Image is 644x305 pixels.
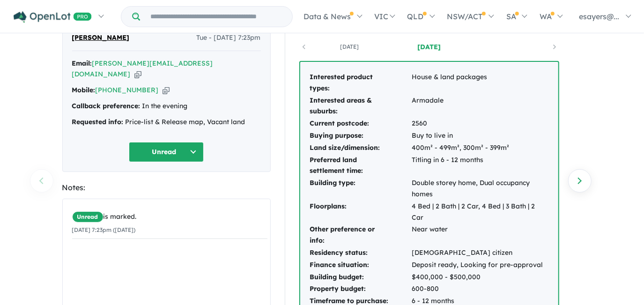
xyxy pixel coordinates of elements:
td: $400,000 - $500,000 [412,271,549,283]
td: Property budget: [310,283,412,295]
div: In the evening [72,101,261,112]
td: Land size/dimension: [310,142,412,154]
span: Tue - [DATE] 7:23pm [197,32,261,44]
td: Interested product types: [310,71,412,95]
button: Copy [134,69,141,79]
td: Deposit ready, Looking for pre-approval [412,259,549,271]
input: Try estate name, suburb, builder or developer [142,7,290,27]
div: Price-list & Release map, Vacant land [72,117,261,128]
td: 600-800 [412,283,549,295]
td: 400m² - 499m², 300m² - 399m² [412,142,549,154]
a: [PHONE_NUMBER] [96,86,159,94]
td: [DEMOGRAPHIC_DATA] citizen [412,247,549,259]
td: 4 Bed | 2 Bath | 2 Car, 4 Bed | 3 Bath | 2 Car [412,201,549,224]
td: Preferred land settlement time: [310,154,412,178]
td: Buying purpose: [310,130,412,142]
button: Copy [163,85,170,95]
strong: Email: [72,59,92,67]
td: Residency status: [310,247,412,259]
span: [PERSON_NAME] [72,32,130,44]
td: Near water [412,223,549,247]
td: Buy to live in [412,130,549,142]
td: Finance situation: [310,259,412,271]
img: Openlot PRO Logo White [14,11,92,23]
td: Other preference or info: [310,223,412,247]
a: [DATE] [389,42,469,52]
td: Titling in 6 - 12 months [412,154,549,178]
a: [PERSON_NAME][EMAIL_ADDRESS][DOMAIN_NAME] [72,59,213,79]
td: Double storey home, Dual occupancy homes [412,177,549,201]
td: 2560 [412,118,549,130]
span: Unread [72,211,104,223]
strong: Mobile: [72,86,96,94]
td: House & land packages [412,71,549,95]
small: [DATE] 7:23pm ([DATE]) [72,226,136,233]
strong: Callback preference: [72,102,141,110]
td: Building type: [310,177,412,201]
button: Unread [129,142,204,162]
div: Notes: [62,181,271,194]
a: [DATE] [310,42,389,52]
div: is marked. [72,211,267,223]
td: Interested areas & suburbs: [310,95,412,118]
td: Current postcode: [310,118,412,130]
strong: Requested info: [72,118,124,126]
td: Building budget: [310,271,412,283]
td: Floorplans: [310,201,412,224]
span: esayers@... [579,12,619,21]
td: Armadale [412,95,549,118]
